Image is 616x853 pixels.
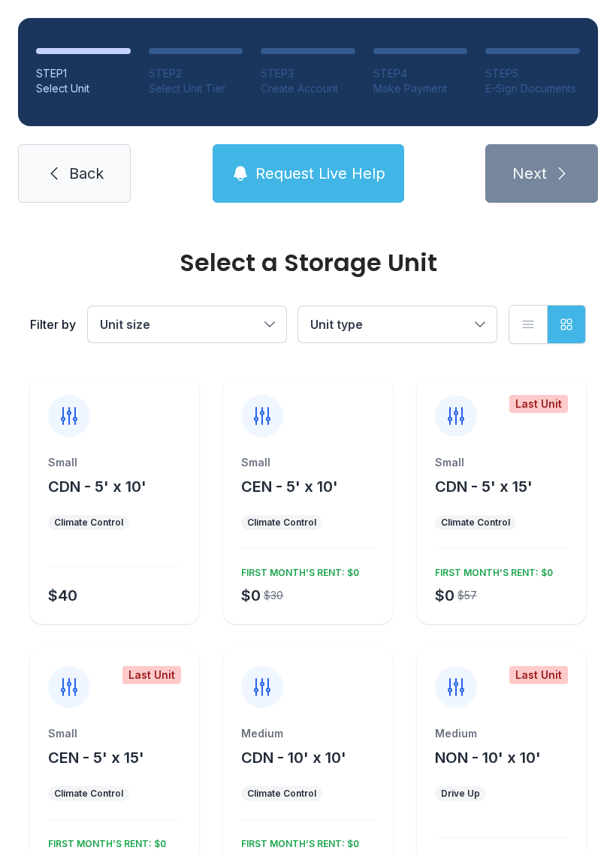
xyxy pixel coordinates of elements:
span: Next [512,163,547,184]
div: FIRST MONTH’S RENT: $0 [429,561,553,579]
span: CDN - 5' x 15' [435,478,533,496]
span: Unit type [310,317,363,332]
div: Small [48,726,181,741]
span: CDN - 5' x 10' [48,478,146,496]
div: STEP 2 [149,66,243,81]
div: STEP 5 [485,66,580,81]
div: Climate Control [247,517,316,529]
div: STEP 3 [261,66,355,81]
button: CDN - 10' x 10' [241,747,346,768]
div: FIRST MONTH’S RENT: $0 [42,832,166,850]
div: $30 [264,588,283,603]
div: STEP 4 [373,66,468,81]
div: Select a Storage Unit [30,251,586,275]
div: $40 [48,585,77,606]
div: Create Account [261,81,355,96]
div: Select Unit [36,81,131,96]
span: CDN - 10' x 10' [241,749,346,767]
div: Filter by [30,315,76,333]
button: Unit type [298,306,497,342]
div: Climate Control [441,517,510,529]
span: CEN - 5' x 15' [48,749,144,767]
button: CDN - 5' x 15' [435,476,533,497]
div: Medium [435,726,568,741]
div: FIRST MONTH’S RENT: $0 [235,832,359,850]
button: NON - 10' x 10' [435,747,541,768]
div: Climate Control [54,517,123,529]
div: Small [48,455,181,470]
div: Climate Control [54,788,123,800]
button: CEN - 5' x 15' [48,747,144,768]
div: Last Unit [509,666,568,684]
div: Select Unit Tier [149,81,243,96]
span: Unit size [100,317,150,332]
div: Last Unit [509,395,568,413]
div: $0 [435,585,454,606]
button: Unit size [88,306,286,342]
button: CDN - 5' x 10' [48,476,146,497]
span: Back [69,163,104,184]
div: Climate Control [247,788,316,800]
div: FIRST MONTH’S RENT: $0 [235,561,359,579]
div: Small [241,455,374,470]
span: Request Live Help [255,163,385,184]
div: E-Sign Documents [485,81,580,96]
div: $0 [241,585,261,606]
div: STEP 1 [36,66,131,81]
div: Make Payment [373,81,468,96]
div: Medium [241,726,374,741]
span: CEN - 5' x 10' [241,478,338,496]
div: Small [435,455,568,470]
button: CEN - 5' x 10' [241,476,338,497]
span: NON - 10' x 10' [435,749,541,767]
div: Drive Up [441,788,480,800]
div: Last Unit [122,666,181,684]
div: $57 [457,588,477,603]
